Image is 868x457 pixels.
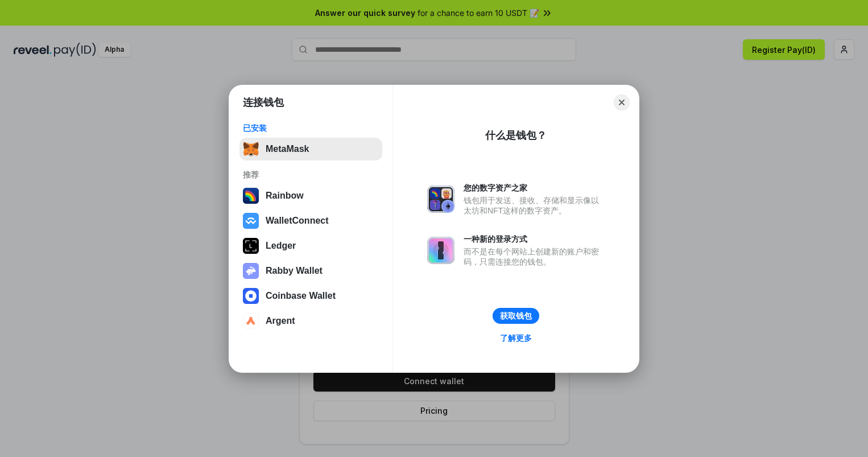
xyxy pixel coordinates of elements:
img: svg+xml,%3Csvg%20width%3D%2228%22%20height%3D%2228%22%20viewBox%3D%220%200%2028%2028%22%20fill%3D... [243,213,259,229]
div: Rainbow [266,191,304,201]
button: WalletConnect [239,209,382,232]
div: 已安装 [243,123,379,133]
img: svg+xml,%3Csvg%20xmlns%3D%22http%3A%2F%2Fwww.w3.org%2F2000%2Fsvg%22%20width%3D%2228%22%20height%3... [243,238,259,254]
button: Rabby Wallet [239,260,382,282]
button: 获取钱包 [493,308,539,324]
div: 您的数字资产之家 [464,183,605,193]
div: Argent [266,316,295,326]
div: 而不是在每个网站上创建新的账户和密码，只需连接您的钱包。 [464,246,605,267]
a: 了解更多 [493,331,539,345]
button: Close [614,94,630,110]
img: svg+xml,%3Csvg%20xmlns%3D%22http%3A%2F%2Fwww.w3.org%2F2000%2Fsvg%22%20fill%3D%22none%22%20viewBox... [427,237,454,264]
div: 了解更多 [500,333,532,343]
img: svg+xml,%3Csvg%20width%3D%2228%22%20height%3D%2228%22%20viewBox%3D%220%200%2028%2028%22%20fill%3D... [243,288,259,304]
div: 一种新的登录方式 [464,234,605,244]
h1: 连接钱包 [243,96,284,109]
div: WalletConnect [266,216,329,226]
div: 什么是钱包？ [485,129,547,142]
div: Coinbase Wallet [266,291,336,301]
button: Coinbase Wallet [239,285,382,307]
div: 获取钱包 [500,311,532,321]
button: Ledger [239,234,382,257]
button: Argent [239,310,382,332]
button: Rainbow [239,184,382,207]
div: 推荐 [243,170,379,180]
img: svg+xml,%3Csvg%20width%3D%22120%22%20height%3D%22120%22%20viewBox%3D%220%200%20120%20120%22%20fil... [243,188,259,204]
div: Ledger [266,241,296,251]
div: 钱包用于发送、接收、存储和显示像以太坊和NFT这样的数字资产。 [464,195,605,216]
div: Rabby Wallet [266,266,323,276]
div: MetaMask [266,144,309,154]
img: svg+xml,%3Csvg%20xmlns%3D%22http%3A%2F%2Fwww.w3.org%2F2000%2Fsvg%22%20fill%3D%22none%22%20viewBox... [427,186,454,213]
img: svg+xml,%3Csvg%20fill%3D%22none%22%20height%3D%2233%22%20viewBox%3D%220%200%2035%2033%22%20width%... [243,141,259,157]
button: MetaMask [239,138,382,160]
img: svg+xml,%3Csvg%20width%3D%2228%22%20height%3D%2228%22%20viewBox%3D%220%200%2028%2028%22%20fill%3D... [243,313,259,329]
img: svg+xml,%3Csvg%20xmlns%3D%22http%3A%2F%2Fwww.w3.org%2F2000%2Fsvg%22%20fill%3D%22none%22%20viewBox... [243,263,259,279]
